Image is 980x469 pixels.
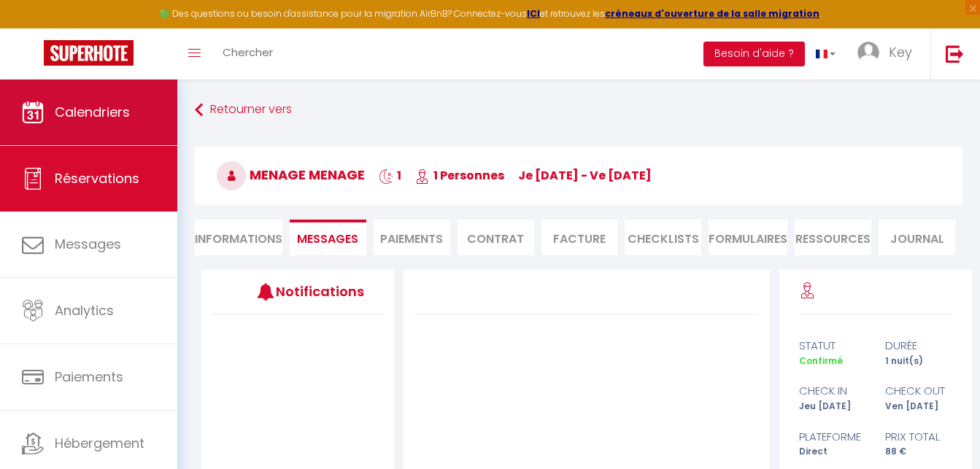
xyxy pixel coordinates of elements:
[876,382,962,400] div: check out
[276,275,348,308] h3: Notifications
[374,220,450,255] li: Paiements
[789,337,876,354] div: statut
[55,301,114,319] span: Analytics
[55,235,121,253] span: Messages
[55,368,123,386] span: Paiements
[889,43,912,61] span: Key
[876,428,962,446] div: Prix total
[415,167,504,184] span: 1 Personnes
[799,354,843,367] span: Confirmé
[195,220,282,255] li: Informations
[709,220,787,255] li: FORMULAIRES
[857,42,879,63] img: ...
[625,220,701,255] li: CHECKLISTS
[876,354,962,368] div: 1 nuit(s)
[217,166,365,184] span: Menage Menage
[795,220,871,255] li: Ressources
[195,97,962,123] a: Retourner vers
[605,7,819,20] a: créneaux d'ouverture de la salle migration
[379,167,401,184] span: 1
[55,434,144,452] span: Hébergement
[789,445,876,459] div: Direct
[876,337,962,354] div: durée
[458,220,534,255] li: Contrat
[703,42,805,66] button: Besoin d'aide ?
[846,28,930,80] a: ... Key
[55,103,130,121] span: Calendriers
[946,44,964,63] img: logout
[789,400,876,414] div: Jeu [DATE]
[55,169,139,187] span: Réservations
[541,220,618,255] li: Facture
[876,445,962,459] div: 88 €
[876,400,962,414] div: Ven [DATE]
[212,28,284,80] a: Chercher
[12,6,55,50] button: Ouvrir le widget de chat LiveChat
[297,230,358,247] span: Messages
[789,428,876,446] div: Plateforme
[879,220,955,255] li: Journal
[44,40,134,66] img: Super Booking
[223,44,273,60] span: Chercher
[789,382,876,400] div: check in
[518,167,652,184] span: je [DATE] - ve [DATE]
[527,7,540,20] a: ICI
